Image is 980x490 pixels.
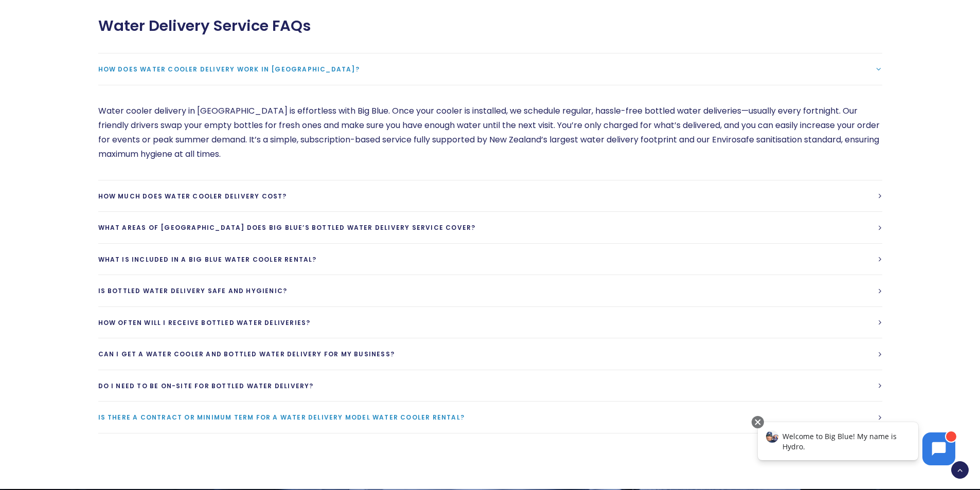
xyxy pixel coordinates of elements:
a: What areas of [GEOGRAPHIC_DATA] does Big Blue’s bottled water delivery service cover? [98,212,882,243]
span: What areas of [GEOGRAPHIC_DATA] does Big Blue’s bottled water delivery service cover? [98,223,476,232]
a: Can I get a water cooler and bottled water delivery for my business? [98,338,882,370]
a: What is included in a Big Blue Water cooler rental? [98,244,882,275]
a: How often will I receive bottled water deliveries? [98,307,882,338]
span: How does water cooler delivery work in [GEOGRAPHIC_DATA]? [98,65,360,74]
a: How does water cooler delivery work in [GEOGRAPHIC_DATA]? [98,53,882,85]
span: Water Delivery Service FAQs [98,17,311,35]
span: Is there a contract or minimum term for a water delivery model water cooler rental? [98,413,465,422]
a: Do I need to be on-site for bottled water delivery? [98,370,882,402]
a: Is bottled water delivery safe and hygienic? [98,275,882,306]
a: How much does water cooler delivery cost? [98,180,882,212]
p: Water cooler delivery in [GEOGRAPHIC_DATA] is effortless with Big Blue. Once your cooler is insta... [98,104,882,161]
span: Do I need to be on-site for bottled water delivery? [98,382,314,390]
span: How often will I receive bottled water deliveries? [98,318,311,327]
span: What is included in a Big Blue Water cooler rental? [98,255,317,264]
span: Can I get a water cooler and bottled water delivery for my business? [98,350,395,358]
span: Is bottled water delivery safe and hygienic? [98,286,288,295]
iframe: Chatbot [747,414,966,476]
span: How much does water cooler delivery cost? [98,192,287,201]
a: Is there a contract or minimum term for a water delivery model water cooler rental? [98,402,882,433]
